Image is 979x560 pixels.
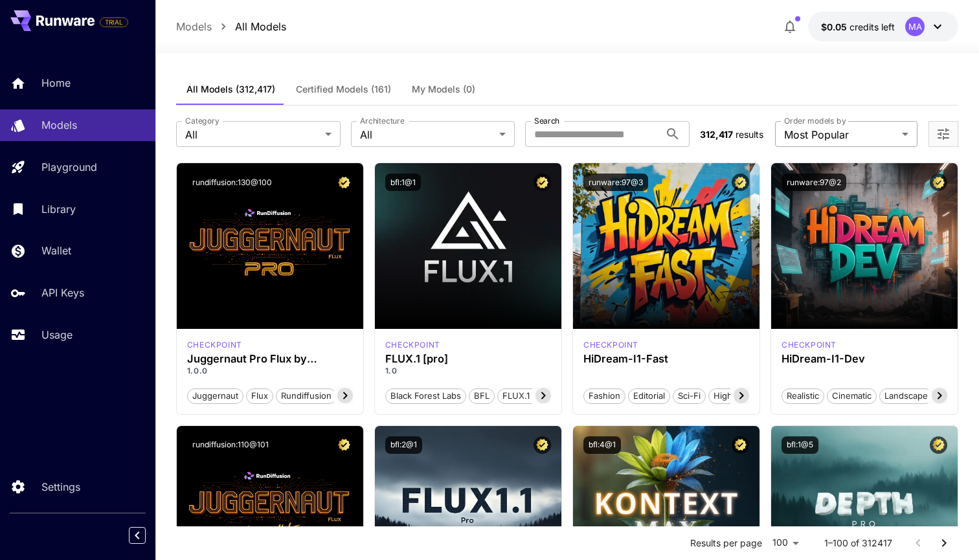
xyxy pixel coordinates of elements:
[808,12,958,41] button: $0.05MA
[784,115,846,126] label: Order models by
[583,339,638,351] div: HiDream Fast
[235,19,286,34] a: All Models
[41,75,71,91] p: Home
[185,127,320,142] span: All
[498,390,557,403] span: FLUX.1 [pro]
[335,174,353,191] button: Certified Model – Vetted for best performance and includes a commercial license.
[534,115,559,126] label: Search
[386,390,466,403] span: Black Forest Labs
[782,390,824,403] span: Realistic
[41,285,84,300] p: API Keys
[905,17,925,36] div: MA
[767,533,804,552] div: 100
[129,527,146,544] button: Collapse sidebar
[880,390,932,403] span: Landscape
[187,339,242,351] p: checkpoint
[100,14,128,30] span: Add your payment card to enable full platform functionality.
[827,387,877,404] button: Cinematic
[879,387,933,404] button: Landscape
[827,390,876,403] span: Cinematic
[732,436,749,454] button: Certified Model – Vetted for best performance and includes a commercial license.
[534,436,551,454] button: Certified Model – Vetted for best performance and includes a commercial license.
[782,353,947,365] h3: HiDream-I1-Dev
[385,353,551,365] h3: FLUX.1 [pro]
[782,387,824,404] button: Realistic
[188,390,243,403] span: juggernaut
[187,353,353,365] h3: Juggernaut Pro Flux by RunDiffusion
[187,387,243,404] button: juggernaut
[41,201,76,217] p: Library
[784,127,897,142] span: Most Popular
[824,537,892,550] p: 1–100 of 312417
[497,387,557,404] button: FLUX.1 [pro]
[385,339,440,351] p: checkpoint
[139,524,155,547] div: Collapse sidebar
[708,387,762,404] button: High Detail
[821,20,895,34] div: $0.05
[41,243,71,258] p: Wallet
[673,390,705,403] span: Sci-Fi
[41,159,97,175] p: Playground
[850,21,895,32] span: credits left
[385,436,422,454] button: bfl:2@1
[360,115,404,126] label: Architecture
[276,387,337,404] button: rundiffusion
[700,129,733,140] span: 312,417
[176,19,286,34] nav: breadcrumb
[187,436,274,454] button: rundiffusion:110@101
[176,19,212,34] a: Models
[583,174,648,191] button: runware:97@3
[385,387,466,404] button: Black Forest Labs
[186,84,275,95] span: All Models (312,417)
[187,174,277,191] button: rundiffusion:130@100
[187,365,353,377] p: 1.0.0
[469,387,495,404] button: BFL
[41,327,73,342] p: Usage
[583,353,749,365] h3: HiDream-I1-Fast
[41,479,80,495] p: Settings
[628,387,670,404] button: Editorial
[732,174,749,191] button: Certified Model – Vetted for best performance and includes a commercial license.
[782,339,837,351] p: checkpoint
[673,387,706,404] button: Sci-Fi
[246,387,273,404] button: flux
[185,115,219,126] label: Category
[782,436,818,454] button: bfl:1@5
[385,339,440,351] div: fluxpro
[690,537,762,550] p: Results per page
[469,390,494,403] span: BFL
[583,387,625,404] button: Fashion
[821,21,850,32] span: $0.05
[534,174,551,191] button: Certified Model – Vetted for best performance and includes a commercial license.
[782,339,837,351] div: HiDream Dev
[583,436,621,454] button: bfl:4@1
[782,174,846,191] button: runware:97@2
[584,390,625,403] span: Fashion
[335,436,353,454] button: Certified Model – Vetted for best performance and includes a commercial license.
[930,174,947,191] button: Certified Model – Vetted for best performance and includes a commercial license.
[412,84,475,95] span: My Models (0)
[41,117,77,133] p: Models
[187,339,242,351] div: FLUX.1 D
[930,436,947,454] button: Certified Model – Vetted for best performance and includes a commercial license.
[276,390,336,403] span: rundiffusion
[100,17,128,27] span: TRIAL
[709,390,761,403] span: High Detail
[247,390,273,403] span: flux
[385,365,551,377] p: 1.0
[360,127,495,142] span: All
[296,84,391,95] span: Certified Models (161)
[931,530,957,556] button: Go to next page
[736,129,763,140] span: results
[936,126,951,142] button: Open more filters
[583,339,638,351] p: checkpoint
[385,174,421,191] button: bfl:1@1
[629,390,670,403] span: Editorial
